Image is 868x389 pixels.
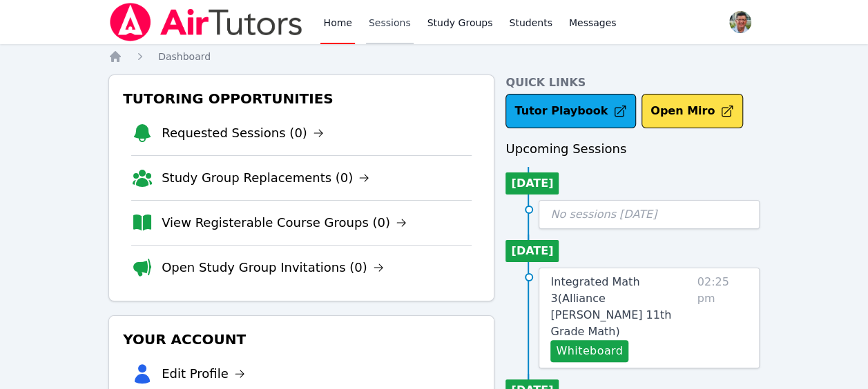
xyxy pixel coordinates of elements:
a: Dashboard [158,50,211,63]
a: Requested Sessions (0) [162,123,324,143]
span: Messages [569,16,617,30]
a: Tutor Playbook [505,94,636,128]
h3: Upcoming Sessions [505,139,760,159]
a: Edit Profile [162,364,245,383]
li: [DATE] [505,240,559,262]
img: Air Tutors [108,3,304,41]
a: View Registerable Course Groups (0) [162,213,407,232]
a: Study Group Replacements (0) [162,168,369,188]
h3: Your Account [120,327,483,352]
h3: Tutoring Opportunities [120,86,483,111]
a: Open Study Group Invitations (0) [162,258,384,277]
span: 02:25 pm [697,274,748,362]
span: Integrated Math 3 ( Alliance [PERSON_NAME] 11th Grade Math ) [550,275,671,338]
span: Dashboard [158,51,211,62]
li: [DATE] [505,172,559,194]
span: No sessions [DATE] [550,208,657,221]
button: Whiteboard [550,340,628,362]
nav: Breadcrumb [108,50,760,63]
button: Open Miro [642,94,743,128]
h4: Quick Links [505,74,760,91]
a: Integrated Math 3(Alliance [PERSON_NAME] 11th Grade Math) [550,274,691,340]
